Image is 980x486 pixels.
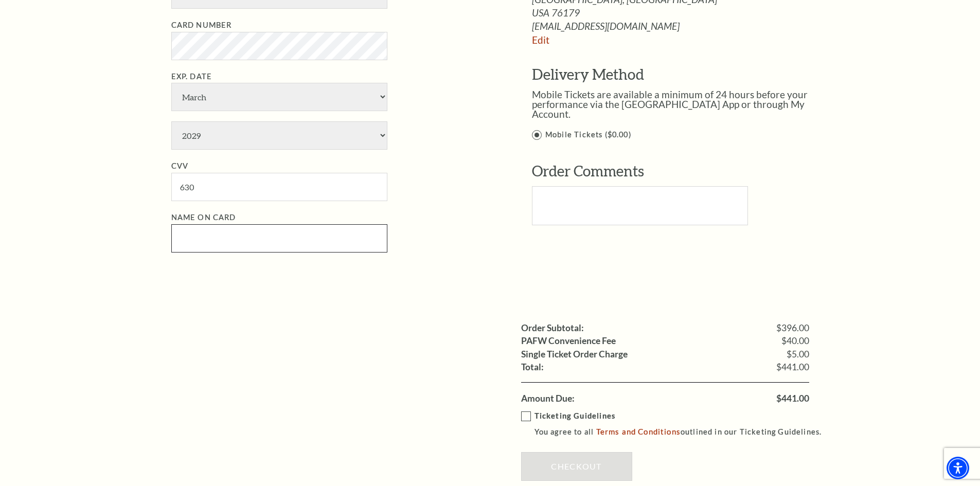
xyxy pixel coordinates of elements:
span: Order Comments [532,162,644,179]
label: Order Subtotal: [521,323,584,333]
label: Amount Due: [521,394,575,403]
select: Exp. Date [171,121,387,150]
strong: Ticketing Guidelines [534,411,615,420]
div: Accessibility Menu [947,457,969,479]
p: Mobile Tickets are available a minimum of 24 hours before your performance via the [GEOGRAPHIC_DA... [532,89,831,119]
span: Delivery Method [532,65,644,83]
a: Terms and Conditions [596,427,681,436]
span: outlined in our Ticketing Guidelines. [681,427,822,436]
label: Exp. Date [171,72,212,81]
span: $5.00 [787,350,809,359]
span: $441.00 [776,363,809,372]
span: USA 76179 [532,8,831,17]
span: $396.00 [776,323,809,333]
a: Edit [532,34,549,46]
span: $40.00 [781,336,809,346]
label: Card Number [171,21,232,29]
label: Single Ticket Order Charge [521,350,628,359]
select: Exp. Date [171,83,387,111]
span: $441.00 [776,394,809,403]
textarea: Text area [532,186,748,225]
label: CVV [171,161,189,170]
label: Name on Card [171,213,236,222]
span: [EMAIL_ADDRESS][DOMAIN_NAME] [532,21,831,31]
label: PAFW Convenience Fee [521,336,616,346]
label: Mobile Tickets ($0.00) [532,129,831,141]
label: Total: [521,363,544,372]
p: You agree to all [534,425,831,439]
